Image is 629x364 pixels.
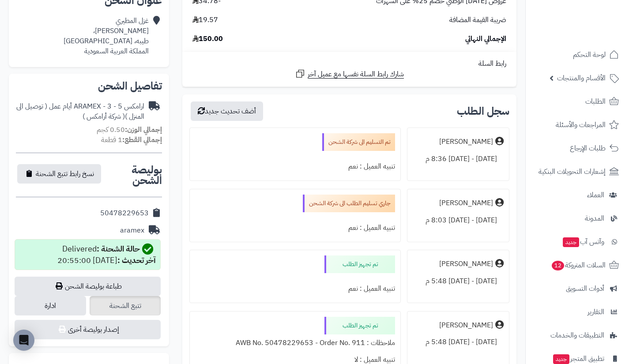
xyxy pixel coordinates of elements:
span: 150.00 [192,34,223,44]
div: ارامكس ARAMEX - 3 - 5 أيام عمل ( توصيل الى المنزل ) [16,101,144,122]
h3: سجل الطلب [457,106,509,116]
span: الأقسام والمنتجات [557,72,606,84]
span: جديد [563,237,579,247]
span: الطلبات [585,95,606,108]
a: المدونة [531,208,624,229]
span: التطبيقات والخدمات [550,329,604,341]
a: التقارير [531,301,624,323]
div: [PERSON_NAME] [439,320,493,330]
button: نسخ رابط تتبع الشحنة [17,164,101,184]
a: شارك رابط السلة نفسها مع عميل آخر [295,68,404,79]
a: تتبع الشحنة [90,296,161,315]
div: تم التسليم الى شركة الشحن [322,133,395,151]
small: 1 قطعة [101,135,162,145]
a: وآتس آبجديد [531,231,624,252]
a: طباعة بوليصة الشحن [15,277,161,296]
div: تنبيه العميل : نعم [195,219,395,236]
a: المراجعات والأسئلة [531,114,624,135]
a: السلات المتروكة12 [531,255,624,276]
a: التطبيقات والخدمات [531,325,624,346]
span: ( شركة أرامكس ) [83,111,125,122]
div: تم تجهيز الطلب [324,317,395,334]
strong: آخر تحديث : [117,254,156,266]
h2: تفاصيل الشحن [16,81,162,91]
span: المراجعات والأسئلة [556,119,606,131]
a: العملاء [531,184,624,206]
div: جاري تسليم الطلب الى شركة الشحن [303,195,395,212]
span: إشعارات التحويلات البنكية [539,165,606,178]
span: العملاء [587,189,604,201]
div: [DATE] - [DATE] 8:36 م [413,150,504,168]
span: طلبات الإرجاع [570,142,606,154]
div: [PERSON_NAME] [439,137,493,147]
div: [DATE] - [DATE] 5:48 م [413,334,504,351]
img: logo-2.png [569,23,621,42]
a: أدوات التسويق [531,278,624,299]
button: إصدار بوليصة أخرى [15,320,161,339]
small: 0.50 كجم [97,124,162,135]
span: ضريبة القيمة المضافة [449,15,506,25]
a: طلبات الإرجاع [531,138,624,159]
a: لوحة التحكم [531,44,624,65]
span: شارك رابط السلة نفسها مع عميل آخر [308,69,404,79]
span: 19.57 [192,15,218,25]
span: جديد [553,354,569,364]
div: تنبيه العميل : نعم [195,158,395,175]
a: ادارة [15,296,86,315]
div: [PERSON_NAME] [439,198,493,208]
div: [DATE] - [DATE] 5:48 م [413,273,504,290]
strong: إجمالي القطع: [122,135,162,145]
div: غزل المطيري [PERSON_NAME]، طيبه، [GEOGRAPHIC_DATA] المملكة العربية السعودية [64,16,149,56]
div: [DATE] - [DATE] 8:03 م [413,212,504,229]
span: المدونة [585,212,604,225]
div: تنبيه العميل : نعم [195,280,395,297]
div: رابط السلة [186,59,513,69]
a: إشعارات التحويلات البنكية [531,161,624,182]
div: [PERSON_NAME] [439,259,493,269]
span: لوحة التحكم [573,49,606,61]
span: السلات المتروكة [551,259,606,271]
button: أضف تحديث جديد [191,101,263,121]
strong: إجمالي الوزن: [125,124,162,135]
a: الطلبات [531,91,624,112]
span: الإجمالي النهائي [465,34,506,44]
h2: بوليصة الشحن [102,165,162,186]
div: تم تجهيز الطلب [324,255,395,273]
strong: حالة الشحنة : [97,243,140,255]
div: Open Intercom Messenger [13,330,34,351]
div: Delivered [DATE] 20:55:00 [57,243,156,266]
div: ملاحظات : AWB No. 50478229653 - Order No. 911 [195,334,395,352]
span: أدوات التسويق [566,282,604,295]
div: aramex [120,225,144,236]
span: 12 [552,261,564,270]
span: وآتس آب [562,236,604,248]
div: 50478229653 [100,208,149,218]
span: نسخ رابط تتبع الشحنة [36,169,94,179]
span: التقارير [588,306,604,318]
